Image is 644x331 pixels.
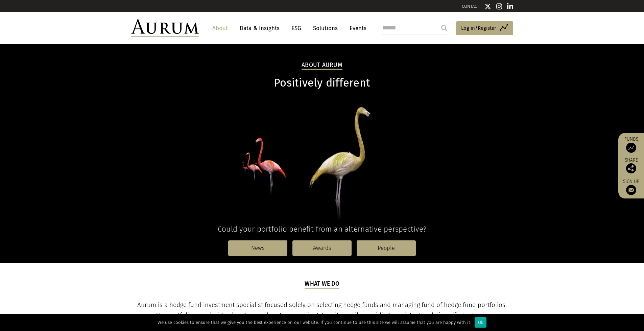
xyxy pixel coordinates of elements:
h5: What we do [305,280,339,289]
div: Share [622,158,641,173]
a: Sign up [622,179,641,195]
img: Twitter icon [484,3,491,10]
img: Share this post [626,163,636,173]
a: Data & Insights [236,22,283,34]
a: News [228,240,287,256]
a: Events [346,22,366,34]
img: Access Funds [626,143,636,153]
a: Log in/Register [456,21,513,36]
h4: Could your portfolio benefit from an alternative perspective? [131,224,513,234]
a: Awards [292,240,352,256]
img: Aurum [131,19,199,37]
img: Instagram icon [496,3,502,10]
a: ESG [288,22,305,34]
img: Sign up to our newsletter [626,185,636,195]
h2: About Aurum [302,62,342,70]
a: About [209,22,231,34]
a: Solutions [310,22,341,34]
a: CONTACT [462,4,479,9]
h1: Positively different [131,76,513,90]
a: Funds [622,136,641,153]
input: Submit [437,21,451,35]
span: Log in/Register [461,24,496,32]
span: Aurum is a hedge fund investment specialist focused solely on selecting hedge funds and managing ... [137,301,507,319]
a: People [357,240,416,256]
img: Linkedin icon [507,3,513,10]
div: Ok [475,317,486,328]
